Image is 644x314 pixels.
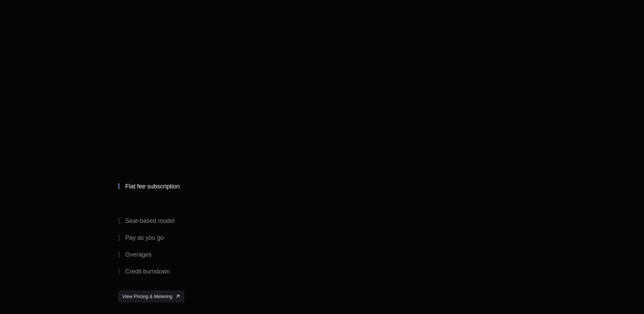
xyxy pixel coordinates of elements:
[118,212,260,229] button: Seat-based model
[118,291,184,302] a: [object Object],[object Object]
[125,235,164,241] div: Pay as you go
[118,229,260,246] button: Pay as you go
[125,183,180,189] div: Flat fee subscription
[118,263,260,280] button: Credit burndown
[118,178,260,212] button: Flat fee subscription
[125,218,174,224] div: Seat-based model
[122,293,172,300] span: View Pricing & Metering
[125,268,170,274] div: Credit burndown
[125,252,151,258] div: Overages
[118,246,260,263] button: Overages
